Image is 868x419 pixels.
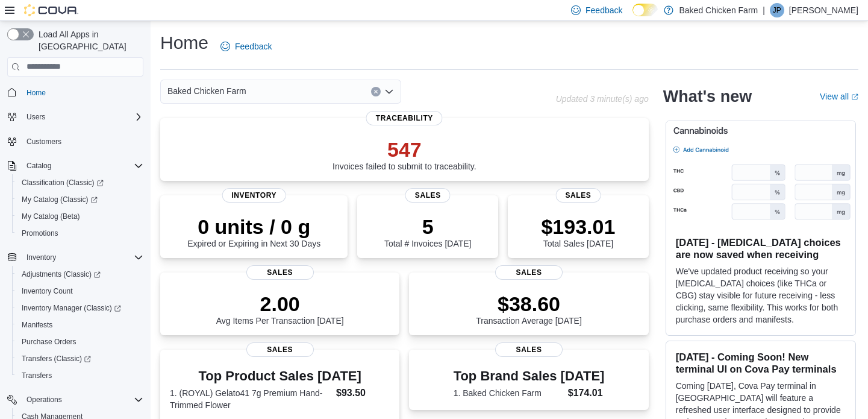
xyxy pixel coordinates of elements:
p: $193.01 [541,215,615,239]
a: Classification (Classic) [12,174,148,191]
input: Dark Mode [632,4,658,16]
a: Feedback [216,34,276,58]
span: JP [773,3,781,17]
h3: Top Brand Sales [DATE] [454,369,605,383]
a: View allExternal link [820,92,858,101]
span: Feedback [585,4,622,16]
span: Manifests [17,318,143,332]
span: Inventory Count [22,286,73,296]
span: Manifests [22,320,52,330]
div: Invoices failed to submit to traceability. [333,137,476,171]
span: Feedback [235,40,272,52]
svg: External link [851,93,858,101]
button: Inventory [2,249,148,266]
span: Transfers [17,368,143,383]
dd: $174.01 [568,386,605,400]
a: My Catalog (Classic) [17,192,102,207]
div: Total Sales [DATE] [541,215,615,248]
p: We've updated product receiving so your [MEDICAL_DATA] choices (like THCa or CBG) stay visible fo... [676,265,846,326]
span: Sales [246,342,314,357]
button: Transfers [12,367,148,384]
button: Operations [22,392,67,407]
span: Purchase Orders [22,337,76,347]
button: Catalog [2,157,148,174]
a: Promotions [17,226,63,241]
dd: $93.50 [336,386,390,400]
span: Inventory [222,188,286,203]
a: Customers [22,134,66,149]
span: Purchase Orders [17,335,143,349]
span: Promotions [22,228,58,238]
a: My Catalog (Classic) [12,191,148,208]
span: Inventory Manager (Classic) [22,303,121,313]
span: Traceability [366,111,443,125]
p: [PERSON_NAME] [789,3,858,17]
span: Transfers [22,371,52,380]
span: Sales [495,342,563,357]
span: Operations [27,395,62,405]
a: Manifests [17,318,57,332]
span: My Catalog (Classic) [17,192,143,207]
p: 2.00 [216,292,344,316]
span: Operations [22,392,143,407]
a: Inventory Manager (Classic) [17,301,126,315]
a: My Catalog (Beta) [17,209,85,224]
p: | [763,3,765,17]
span: Inventory Count [17,284,143,298]
a: Inventory Manager (Classic) [12,300,148,317]
span: Inventory [22,250,143,265]
span: Users [22,110,143,124]
a: Adjustments (Classic) [12,266,148,283]
a: Transfers (Classic) [17,351,96,366]
p: 5 [384,215,471,239]
h3: [DATE] - [MEDICAL_DATA] choices are now saved when receiving [676,236,846,260]
button: Inventory [22,250,61,265]
span: Transfers (Classic) [22,354,91,364]
span: Catalog [27,161,51,171]
p: $38.60 [476,292,582,316]
p: 547 [333,137,476,162]
span: Load All Apps in [GEOGRAPHIC_DATA] [34,28,143,52]
button: Purchase Orders [12,333,148,350]
span: Sales [495,265,563,280]
p: 0 units / 0 g [187,215,320,239]
span: My Catalog (Classic) [22,195,98,204]
button: Promotions [12,225,148,242]
a: Purchase Orders [17,335,81,349]
dt: 1. (ROYAL) Gelato41 7g Premium Hand-Trimmed Flower [170,387,331,411]
span: Sales [405,188,451,203]
button: Inventory Count [12,283,148,300]
span: Adjustments (Classic) [22,269,101,279]
span: Inventory Manager (Classic) [17,301,143,315]
span: My Catalog (Beta) [17,209,143,224]
span: Promotions [17,226,143,241]
span: My Catalog (Beta) [22,212,80,221]
span: Dark Mode [632,16,633,17]
p: Updated 3 minute(s) ago [556,94,649,104]
img: Cova [24,4,78,16]
span: Home [22,85,143,100]
span: Home [27,88,46,98]
div: Transaction Average [DATE] [476,292,582,326]
button: My Catalog (Beta) [12,208,148,225]
button: Catalog [22,159,56,173]
div: Avg Items Per Transaction [DATE] [216,292,344,326]
button: Users [2,109,148,125]
div: Julio Perez [770,3,784,17]
button: Manifests [12,317,148,333]
span: Users [27,112,45,122]
button: Home [2,84,148,101]
a: Classification (Classic) [17,175,108,190]
button: Users [22,110,50,124]
a: Adjustments (Classic) [17,267,105,282]
a: Transfers (Classic) [12,350,148,367]
button: Open list of options [384,87,394,96]
button: Customers [2,133,148,150]
span: Classification (Classic) [22,178,104,187]
div: Expired or Expiring in Next 30 Days [187,215,320,248]
p: Baked Chicken Farm [679,3,758,17]
span: Transfers (Classic) [17,351,143,366]
button: Operations [2,391,148,408]
span: Sales [246,265,314,280]
div: Total # Invoices [DATE] [384,215,471,248]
